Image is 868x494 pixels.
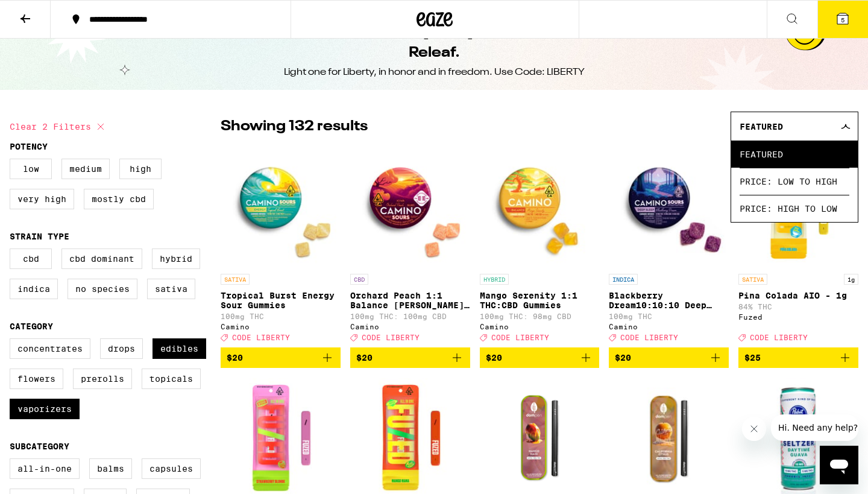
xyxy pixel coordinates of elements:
button: Add to bag [221,347,341,368]
img: Camino - Mango Serenity 1:1 THC:CBD Gummies [480,147,600,268]
a: Open page for Pina Colada AIO - 1g from Fuzed [738,147,858,347]
label: CBD Dominant [61,249,142,269]
p: SATIVA [738,274,767,285]
span: Price: Low to High [740,168,849,195]
p: 100mg THC [609,312,729,320]
span: CODE LIBERTY [491,334,549,341]
iframe: Button to launch messaging window [820,446,858,484]
div: Camino [480,323,600,331]
label: All-In-One [10,458,80,479]
legend: Potency [10,142,48,151]
span: $20 [356,353,373,363]
p: SATIVA [221,274,250,285]
label: Topicals [142,369,201,389]
div: Camino [609,323,729,331]
a: Open page for Orchard Peach 1:1 Balance Sours Gummies from Camino [350,147,470,347]
h1: 30% Off - Take a Moment [DATE] - Remember, Reflect, Releaf. [215,22,653,63]
legend: Subcategory [10,442,69,451]
a: Open page for Tropical Burst Energy Sour Gummies from Camino [221,147,341,347]
label: Concentrates [10,338,90,359]
span: CODE LIBERTY [620,334,678,341]
label: Hybrid [152,249,200,269]
button: Add to bag [738,347,858,368]
p: Showing 132 results [221,116,368,137]
p: HYBRID [480,274,509,285]
p: CBD [350,274,368,285]
label: CBD [10,249,52,269]
label: Indica [10,279,58,299]
span: $25 [744,353,761,363]
label: Capsules [142,458,201,479]
p: 100mg THC [221,312,341,320]
label: Drops [100,338,143,359]
span: Featured [740,141,849,168]
a: Open page for Blackberry Dream10:10:10 Deep Sleep Gummies from Camino [609,147,729,347]
div: Light one for Liberty, in honor and in freedom. Use Code: LIBERTY [284,66,585,79]
p: INDICA [609,274,638,285]
p: Tropical Burst Energy Sour Gummies [221,291,341,310]
p: Mango Serenity 1:1 THC:CBD Gummies [480,291,600,310]
span: 5 [841,16,844,24]
label: Sativa [147,279,195,299]
label: No Species [68,279,137,299]
p: Blackberry Dream10:10:10 Deep Sleep Gummies [609,291,729,310]
span: CODE LIBERTY [362,334,420,341]
div: Fuzed [738,313,858,321]
span: CODE LIBERTY [750,334,808,341]
label: Low [10,159,52,179]
label: Prerolls [73,369,132,389]
label: Very High [10,189,74,209]
a: Open page for Mango Serenity 1:1 THC:CBD Gummies from Camino [480,147,600,347]
button: Add to bag [480,347,600,368]
img: Camino - Orchard Peach 1:1 Balance Sours Gummies [350,147,470,268]
div: Camino [350,323,470,331]
p: Pina Colada AIO - 1g [738,291,858,300]
button: Clear 2 filters [10,112,108,142]
div: Camino [221,323,341,331]
p: 1g [844,274,858,285]
span: $20 [486,353,502,363]
span: Featured [740,122,783,131]
span: Price: High to Low [740,195,849,222]
iframe: Message from company [771,414,858,441]
img: Camino - Blackberry Dream10:10:10 Deep Sleep Gummies [609,147,729,268]
legend: Category [10,321,53,331]
p: 100mg THC: 100mg CBD [350,312,470,320]
p: Orchard Peach 1:1 Balance [PERSON_NAME] Gummies [350,291,470,310]
button: Add to bag [609,347,729,368]
label: Balms [89,458,132,479]
label: Flowers [10,369,63,389]
iframe: Close message [742,417,766,441]
label: Vaporizers [10,399,80,419]
p: 100mg THC: 98mg CBD [480,312,600,320]
span: $20 [227,353,243,363]
legend: Strain Type [10,232,69,241]
label: Edibles [153,338,206,359]
button: 5 [817,1,868,38]
label: Medium [61,159,110,179]
button: Add to bag [350,347,470,368]
label: Mostly CBD [84,189,154,209]
label: High [119,159,162,179]
span: $20 [615,353,631,363]
span: CODE LIBERTY [232,334,290,341]
img: Camino - Tropical Burst Energy Sour Gummies [221,147,341,268]
p: 84% THC [738,303,858,311]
